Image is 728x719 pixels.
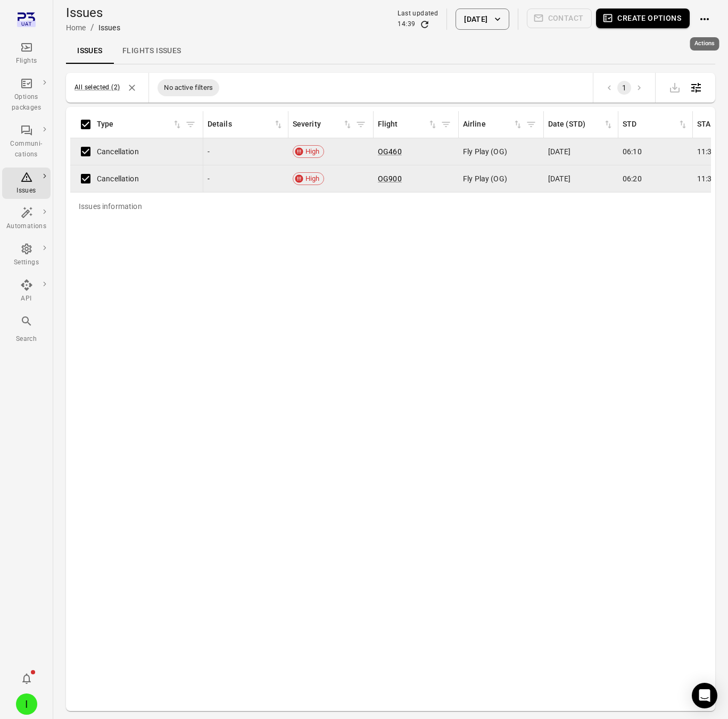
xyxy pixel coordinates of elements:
[378,174,402,183] a: OG900
[463,173,507,184] span: Fly Play (OG)
[97,119,183,130] span: Type
[6,221,46,232] div: Automations
[293,119,353,130] div: Sort by severity in ascending order
[456,9,509,30] button: [DATE]
[617,81,631,95] button: page 1
[378,147,402,156] a: OG460
[463,119,523,130] span: Airline
[2,203,51,235] a: Automations
[97,119,183,130] div: Sort by type in ascending order
[16,668,37,689] button: Notifications
[97,173,139,184] span: Cancellation
[697,146,716,157] span: 11:30
[2,168,51,199] a: Issues
[293,119,353,130] span: Severity
[623,119,688,130] div: Sort by STA in ascending order
[6,139,46,160] div: Communi-cations
[623,119,688,130] span: STD
[124,80,140,96] button: Deselect all items
[6,186,46,196] div: Issues
[548,119,603,130] div: Date (STD)
[419,19,430,30] button: Refresh data
[685,77,707,98] button: Open table configuration
[463,146,507,157] span: Fly Play (OG)
[548,119,614,130] span: Date (STD)
[97,146,139,157] span: Cancellation
[183,116,198,132] button: Filter by type
[98,22,120,33] div: Issues
[293,119,342,130] div: Severity
[158,82,219,93] span: No active filters
[527,9,592,30] span: Sending communications is not supported when all items are selected
[6,92,46,113] div: Options packages
[398,19,415,30] div: 14:39
[208,173,284,184] div: -
[70,193,151,220] div: Issues information
[548,119,614,130] div: Sort by date (STA) in ascending order
[548,173,570,184] span: [DATE]
[463,119,512,130] div: Airline
[2,74,51,116] a: Options packages
[378,119,438,130] span: Flight
[208,146,284,157] div: -
[664,82,685,92] span: Export is not supported when all items are selected
[623,146,642,157] span: 06:10
[2,275,51,307] a: API
[302,173,324,184] span: High
[66,21,120,34] nav: Breadcrumbs
[208,119,284,130] div: Sort by details in ascending order
[6,257,46,268] div: Settings
[694,9,715,30] button: Actions
[12,689,42,719] button: Iris
[16,693,37,715] div: I
[66,4,120,21] h1: Issues
[692,683,717,708] div: Open Intercom Messenger
[398,9,438,19] div: Last updated
[66,38,715,64] div: Local navigation
[75,82,120,93] span: All items that match the given filters have been selected
[90,21,94,34] li: /
[623,119,677,130] div: STD
[378,119,427,130] div: Flight
[114,38,190,64] a: Flights issues
[66,23,86,32] a: Home
[2,38,51,70] a: Flights
[66,38,114,64] a: Issues
[6,56,46,66] div: Flights
[2,312,51,347] button: Search
[97,119,172,130] div: Type
[438,116,454,132] button: Filter by flight
[378,119,438,130] div: Sort by flight in ascending order
[75,82,120,93] button: All selected (2)
[690,37,719,51] div: Actions
[623,173,642,184] span: 06:20
[548,146,570,157] span: [DATE]
[6,294,46,304] div: API
[602,81,647,95] nav: pagination navigation
[2,239,51,271] a: Settings
[353,116,369,132] button: Filter by severity
[6,334,46,345] div: Search
[302,146,324,157] span: High
[596,9,690,28] button: Create options
[208,119,284,130] span: Details
[208,119,273,130] div: Details
[2,121,51,163] a: Communi-cations
[463,119,523,130] div: Sort by airline in ascending order
[697,173,716,184] span: 11:35
[523,116,539,132] button: Filter by airline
